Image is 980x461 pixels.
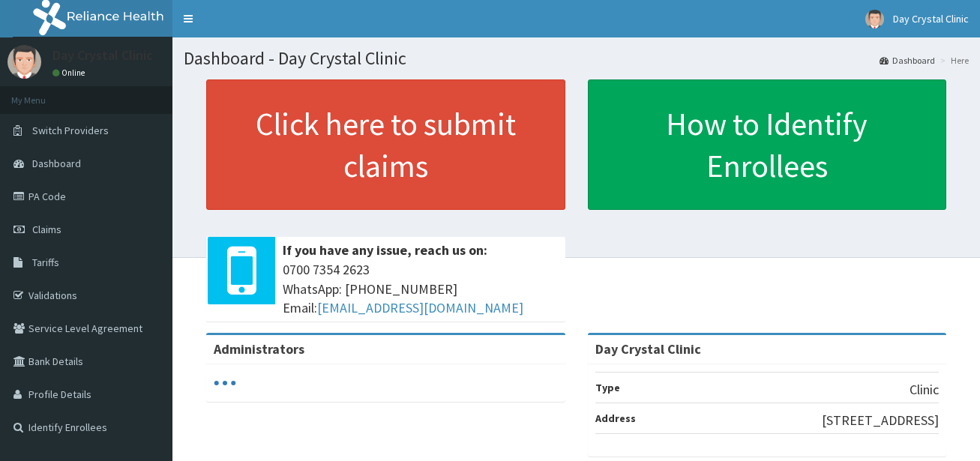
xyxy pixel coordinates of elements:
strong: Day Crystal Clinic [595,340,701,358]
a: [EMAIL_ADDRESS][DOMAIN_NAME] [317,299,523,316]
span: Switch Providers [32,124,109,137]
p: [STREET_ADDRESS] [822,411,939,430]
span: Dashboard [32,157,81,170]
span: 0700 7354 2623 WhatsApp: [PHONE_NUMBER] Email: [283,260,558,318]
b: Administrators [214,340,304,358]
span: Claims [32,223,61,236]
p: Day Crystal Clinic [52,49,153,62]
h1: Dashboard - Day Crystal Clinic [184,49,969,68]
a: How to Identify Enrollees [588,79,947,210]
img: User Image [865,10,884,28]
b: Address [595,412,636,425]
li: Here [937,54,969,67]
a: Dashboard [880,54,935,67]
span: Day Crystal Clinic [893,12,969,25]
svg: audio-loading [214,372,236,394]
b: Type [595,381,620,394]
img: User Image [7,45,41,79]
a: Online [52,67,88,78]
a: Click here to submit claims [206,79,565,210]
b: If you have any issue, reach us on: [283,241,487,259]
span: Tariffs [32,256,59,269]
p: Clinic [910,380,939,400]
